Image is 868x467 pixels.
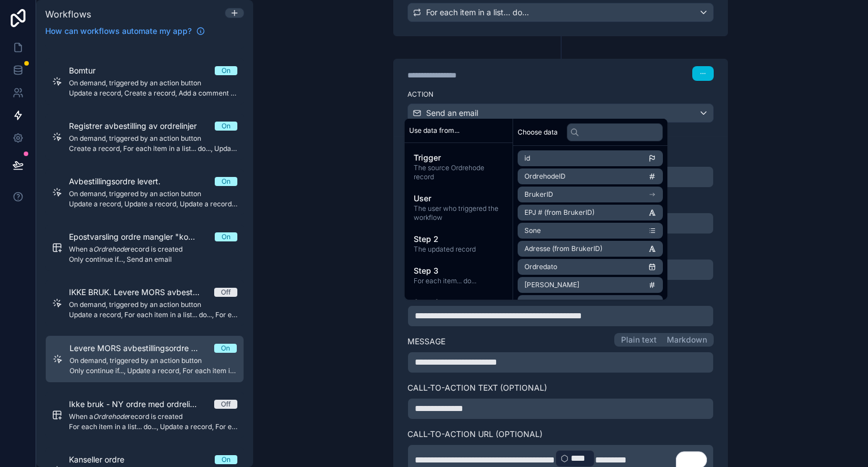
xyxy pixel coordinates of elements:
[407,382,714,394] label: Call-to-Action Text (optional)
[407,336,445,347] label: Message
[414,245,504,254] span: The updated record
[414,233,504,245] span: Step 2
[45,25,192,37] span: How can workflows automate my app?
[405,143,513,300] div: scrollable content
[518,128,558,137] span: Choose data
[407,3,714,22] button: For each item in a list... do...
[414,276,504,286] span: For each item... do...
[414,265,504,276] span: Step 3
[409,126,459,135] span: Use data from...
[616,335,662,345] button: Plain text
[414,297,504,308] span: Step 4
[407,90,714,99] label: Action
[414,193,504,204] span: User
[414,204,504,222] span: The user who triggered the workflow
[414,152,504,163] span: Trigger
[426,107,478,119] span: Send an email
[414,163,504,181] span: The source Ordrehode record
[407,429,714,440] label: Call-to-Action URL (optional)
[407,103,714,123] button: Send an email
[41,25,210,37] a: How can workflows automate my app?
[426,7,529,18] span: For each item in a list... do...
[662,335,712,345] button: Markdown
[45,8,91,20] span: Workflows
